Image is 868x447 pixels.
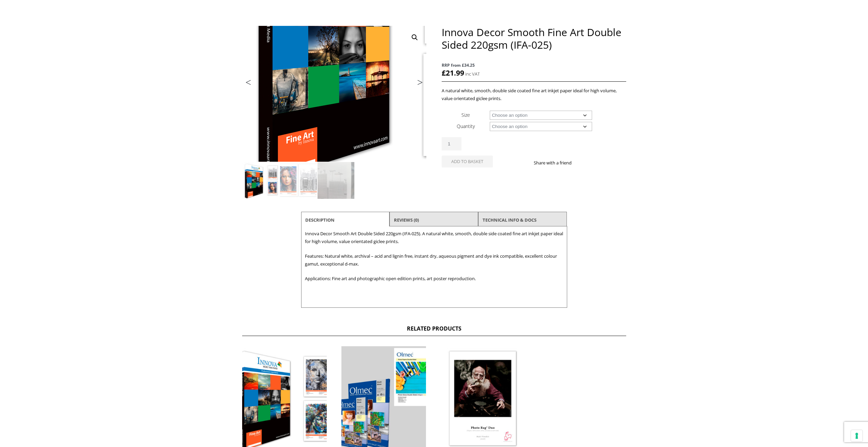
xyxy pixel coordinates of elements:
[305,214,335,226] a: Description
[394,214,419,226] a: Reviews (0)
[318,162,354,199] img: Innova Decor Smooth Fine Art Double Sided 220gsm (IFA-025) - Image 3
[305,275,563,283] p: Applications: Fine art and photographic open edition prints, art poster reproduction.
[280,162,317,199] img: Innova Decor Smooth Fine Art Double Sided 220gsm (IFA-025) - Image 2
[442,61,626,69] span: RRP from £34.25
[588,160,593,165] img: twitter sharing button
[442,137,461,150] input: Product quantity
[442,156,493,167] button: Add to basket
[242,162,279,199] img: Innova Decor Smooth Fine Art Double Sided 220gsm (IFA-025)
[596,160,602,165] img: email sharing button
[483,214,536,226] a: TECHNICAL INFO & DOCS
[305,230,563,245] p: Innova Decor Smooth Art Double Sided 220gsm (IFA-025). A natural white, smooth, double side coate...
[442,26,626,51] h1: Innova Decor Smooth Fine Art Double Sided 220gsm (IFA-025)
[242,325,626,336] h2: Related products
[442,87,626,102] p: A natural white, smooth, double side coated fine art inkjet paper ideal for high volume, value or...
[534,159,580,167] p: Share with a friend
[457,123,475,129] label: Quantity
[580,160,585,165] img: facebook sharing button
[442,68,446,78] span: £
[442,68,464,78] bdi: 21.99
[305,252,563,268] p: Features: Natural white, archival – acid and lignin free, instant dry, aqueous pigment and dye in...
[461,112,470,118] label: Size
[409,31,421,44] a: View full-screen image gallery
[851,430,863,442] button: Your consent preferences for tracking technologies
